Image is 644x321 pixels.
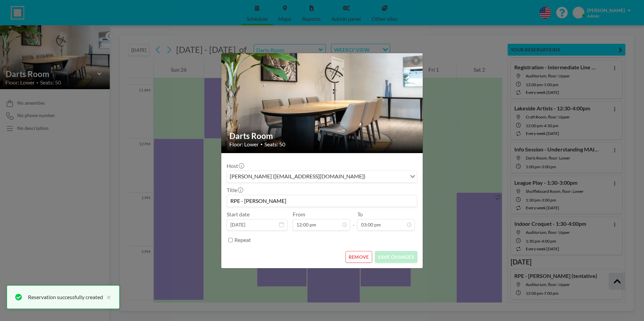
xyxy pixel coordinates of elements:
[375,251,417,263] button: SAVE CHANGES
[357,211,363,218] label: To
[28,293,103,301] div: Reservation successfully created
[264,141,285,148] span: Seats: 50
[227,163,244,169] label: Host
[103,293,111,301] button: close
[353,213,355,228] span: -
[227,171,417,182] div: Search for option
[227,211,250,218] label: Start date
[367,172,406,181] input: Search for option
[228,172,367,181] span: [PERSON_NAME] ([EMAIL_ADDRESS][DOMAIN_NAME])
[221,36,423,170] img: 537.jpg
[234,237,251,243] label: Repeat
[229,141,259,148] span: Floor: Lower
[227,195,417,207] input: (No title)
[229,131,415,141] h2: Darts Room
[293,211,305,218] label: From
[260,142,263,147] span: •
[227,187,243,193] label: Title
[346,251,372,263] button: REMOVE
